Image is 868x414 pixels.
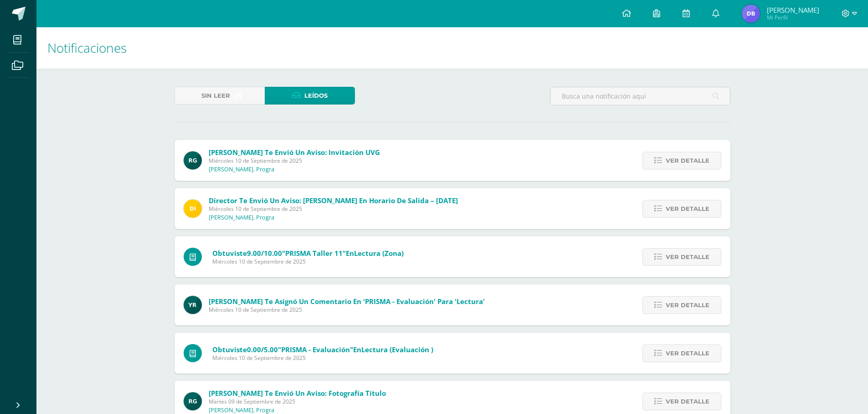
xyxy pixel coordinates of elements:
[184,200,202,218] img: f0b35651ae50ff9c693c4cbd3f40c4bb.png
[265,87,355,105] a: Leídos
[212,249,404,258] span: Obtuviste en
[767,5,819,15] span: [PERSON_NAME]
[354,249,404,258] span: Lectura (Zona)
[666,345,709,362] span: Ver detalle
[47,39,127,56] span: Notificaciones
[209,148,380,157] span: [PERSON_NAME] te envió un aviso: Invitación UVG
[550,87,730,105] input: Busca una notificación aquí
[184,151,202,170] img: 24ef3269677dd7dd963c57b86ff4a022.png
[742,5,760,23] img: 1db98052dca881449f0211f5f787ea0a.png
[666,297,709,314] span: Ver detalle
[209,196,458,205] span: Director te envió un aviso: [PERSON_NAME] en horario de salida – [DATE]
[209,166,274,173] p: [PERSON_NAME]. Progra
[184,392,202,410] img: 24ef3269677dd7dd963c57b86ff4a022.png
[184,296,202,314] img: 765d7ba1372dfe42393184f37ff644ec.png
[361,345,433,354] span: Lectura (Evaluación )
[209,398,386,405] span: Martes 09 de Septiembre de 2025
[209,157,380,165] span: Miércoles 10 de Septiembre de 2025
[201,87,230,104] span: Sin leer
[278,345,353,354] span: "PRISMA - Evaluación"
[247,345,278,354] span: 0.00/5.00
[209,297,485,306] span: [PERSON_NAME] te asignó un comentario en 'PRISMA - Evaluación' para 'Lectura'
[209,214,274,221] p: [PERSON_NAME]. Progra
[175,87,265,105] a: Sin leer(7)
[209,389,386,398] span: [PERSON_NAME] te envió un aviso: Fotografía Título
[212,345,433,354] span: Obtuviste en
[666,152,709,169] span: Ver detalle
[666,249,709,265] span: Ver detalle
[767,14,819,21] span: Mi Perfil
[282,249,346,258] span: "PRISMA taller 11"
[212,258,404,265] span: Miércoles 10 de Septiembre de 2025
[209,407,274,414] p: [PERSON_NAME]. Progra
[212,354,433,362] span: Miércoles 10 de Septiembre de 2025
[209,205,458,213] span: Miércoles 10 de Septiembre de 2025
[666,200,709,217] span: Ver detalle
[234,87,242,104] span: (7)
[304,87,328,104] span: Leídos
[666,393,709,410] span: Ver detalle
[247,249,282,258] span: 9.00/10.00
[209,306,485,314] span: Miércoles 10 de Septiembre de 2025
